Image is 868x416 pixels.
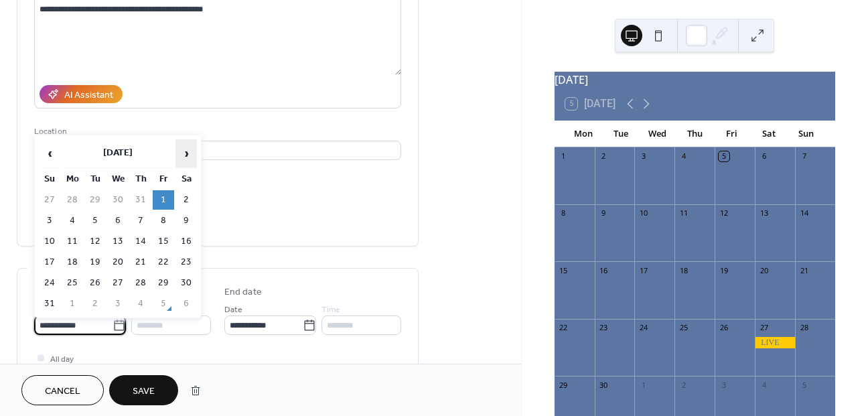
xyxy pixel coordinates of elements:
[130,273,151,293] td: 28
[678,151,689,161] div: 4
[599,323,609,333] div: 23
[39,190,60,210] td: 27
[153,211,174,230] td: 8
[799,380,809,390] div: 5
[759,151,769,161] div: 6
[107,211,129,230] td: 6
[130,294,151,314] td: 4
[678,380,689,390] div: 2
[602,121,639,147] div: Tue
[62,273,83,293] td: 25
[638,380,648,390] div: 1
[555,72,835,88] div: [DATE]
[599,380,609,390] div: 30
[107,253,129,272] td: 20
[175,190,197,210] td: 2
[39,211,60,230] td: 3
[678,208,689,218] div: 11
[755,337,795,348] div: LIVE
[39,253,60,272] td: 17
[799,151,809,161] div: 7
[638,265,648,275] div: 17
[107,169,129,189] th: We
[84,253,106,272] td: 19
[719,151,729,161] div: 5
[153,273,174,293] td: 29
[133,385,155,399] span: Save
[62,253,83,272] td: 18
[109,375,178,405] button: Save
[130,253,151,272] td: 21
[107,190,129,210] td: 30
[559,265,569,275] div: 15
[153,294,174,314] td: 5
[321,303,340,317] span: Time
[175,211,197,230] td: 9
[39,294,60,314] td: 31
[175,253,197,272] td: 23
[639,121,676,147] div: Wed
[153,232,174,251] td: 15
[62,169,83,189] th: Mo
[153,253,174,272] td: 22
[39,232,60,251] td: 10
[788,121,824,147] div: Sun
[719,380,729,390] div: 3
[759,380,769,390] div: 4
[175,273,197,293] td: 30
[713,121,750,147] div: Fri
[130,169,151,189] th: Th
[224,285,262,299] div: End date
[107,273,129,293] td: 27
[559,380,569,390] div: 29
[84,211,106,230] td: 5
[175,232,197,251] td: 16
[799,265,809,275] div: 21
[84,169,106,189] th: Tu
[750,121,787,147] div: Sat
[559,323,569,333] div: 22
[719,323,729,333] div: 26
[559,151,569,161] div: 1
[84,190,106,210] td: 29
[759,208,769,218] div: 13
[599,208,609,218] div: 9
[62,232,83,251] td: 11
[39,169,60,189] th: Su
[224,303,242,317] span: Date
[39,273,60,293] td: 24
[130,211,151,230] td: 7
[599,265,609,275] div: 16
[62,139,174,168] th: [DATE]
[565,121,602,147] div: Mon
[21,375,104,405] button: Cancel
[62,190,83,210] td: 28
[676,121,713,147] div: Thu
[50,352,74,366] span: All day
[176,140,196,167] span: ›
[84,232,106,251] td: 12
[678,265,689,275] div: 18
[40,140,60,167] span: ‹
[759,265,769,275] div: 20
[45,385,80,399] span: Cancel
[130,190,151,210] td: 31
[175,294,197,314] td: 6
[638,323,648,333] div: 24
[599,151,609,161] div: 2
[759,323,769,333] div: 27
[175,169,197,189] th: Sa
[40,85,123,103] button: AI Assistant
[638,208,648,218] div: 10
[678,323,689,333] div: 25
[638,151,648,161] div: 3
[107,232,129,251] td: 13
[799,323,809,333] div: 28
[153,169,174,189] th: Fr
[799,208,809,218] div: 14
[62,211,83,230] td: 4
[84,294,106,314] td: 2
[64,88,113,102] div: AI Assistant
[719,265,729,275] div: 19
